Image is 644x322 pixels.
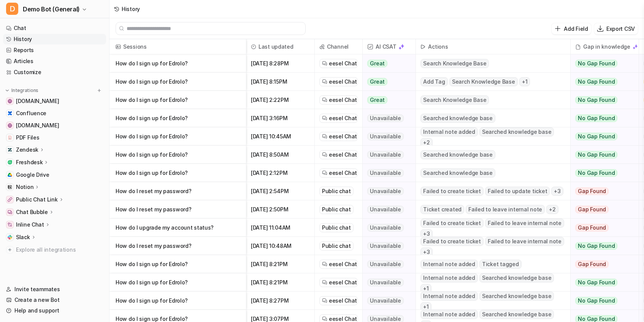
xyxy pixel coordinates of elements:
[16,208,48,216] p: Chat Bubble
[420,284,431,293] span: + 1
[8,173,12,177] img: Google Drive
[420,247,433,257] span: + 3
[575,169,617,177] span: No Gap Found
[574,39,636,54] div: Gap in knowledge
[575,114,617,122] span: No Gap Found
[571,73,633,91] button: No Gap Found
[606,25,635,33] p: Export CSV
[367,78,387,86] span: Great
[116,73,240,91] p: How do I sign up for Edrolo?
[8,148,12,152] img: Zendesk
[322,79,327,84] img: eeselChat
[571,292,633,310] button: No Gap Found
[322,279,355,286] a: eesel Chat
[367,260,403,268] span: Unavailable
[319,205,354,214] div: Public chat
[116,237,240,255] p: How do I reset my password?
[116,91,240,109] p: How do I sign up for Edrolo?
[249,255,311,273] span: [DATE] 8:21PM
[363,91,411,109] button: Great
[479,260,522,269] span: Ticket tagged
[249,91,311,109] span: [DATE] 2:22PM
[8,135,12,140] img: PDF Files
[116,200,240,219] p: How do I reset my password?
[575,242,617,250] span: No Gap Found
[571,200,633,219] button: Gap Found
[3,108,106,119] a: ConfluenceConfluence
[420,229,433,238] span: + 3
[363,73,411,91] button: Great
[16,196,58,203] p: Public Chat Link
[466,205,545,214] span: Failed to leave internal note
[420,292,477,301] span: Internal note added
[571,54,633,73] button: No Gap Found
[249,127,311,146] span: [DATE] 10:45AM
[322,298,327,303] img: eeselChat
[249,182,311,200] span: [DATE] 2:54PM
[420,95,489,105] span: Search Knowledge Base
[16,146,38,154] p: Zendesk
[479,127,554,136] span: Searched knowledge base
[249,54,311,73] span: [DATE] 8:28PM
[519,77,530,86] span: + 1
[420,114,495,123] span: Searched knowledge base
[116,127,240,146] p: How do I sign up for Edrolo?
[485,219,564,228] span: Failed to leave internal note
[116,219,240,237] p: How do I upgrade my account status?
[449,77,518,86] span: Search Knowledge Base
[116,273,240,292] p: How do I sign up for Edrolo?
[367,297,403,305] span: Unavailable
[420,237,483,246] span: Failed to create ticket
[366,39,412,54] span: AI CSAT
[23,4,80,14] span: Demo Bot (General)
[420,273,477,282] span: Internal note added
[329,133,357,140] span: eesel Chat
[420,168,495,178] span: Searched knowledge base
[249,292,311,310] span: [DATE] 8:27PM
[367,279,403,286] span: Unavailable
[3,295,106,305] a: Create a new Bot
[329,151,357,159] span: eesel Chat
[367,151,403,159] span: Unavailable
[552,23,591,34] button: Add Field
[420,150,495,159] span: Searched knowledge base
[116,182,240,200] p: How do I reset my password?
[575,260,609,268] span: Gap Found
[249,273,311,292] span: [DATE] 8:21PM
[3,96,106,106] a: www.airbnb.com[DOMAIN_NAME]
[8,210,12,214] img: Chat Bubble
[575,297,617,305] span: No Gap Found
[571,219,633,237] button: Gap Found
[322,96,355,104] a: eesel Chat
[571,109,633,127] button: No Gap Found
[8,160,12,165] img: Freshdesk
[322,116,327,121] img: eeselChat
[485,237,564,246] span: Failed to leave internal note
[329,78,357,86] span: eesel Chat
[575,96,617,104] span: No Gap Found
[5,88,10,93] img: expand menu
[116,109,240,127] p: How do I sign up for Edrolo?
[367,224,403,232] span: Unavailable
[319,223,354,232] div: Public chat
[322,170,327,176] img: eeselChat
[249,200,311,219] span: [DATE] 2:50PM
[16,97,59,105] span: [DOMAIN_NAME]
[3,34,106,44] a: History
[8,99,12,103] img: www.airbnb.com
[575,78,617,86] span: No Gap Found
[116,255,240,273] p: How do I sign up for Edrolo?
[367,114,403,122] span: Unavailable
[6,3,18,15] span: D
[428,39,448,54] h2: Actions
[479,292,554,301] span: Searched knowledge base
[329,279,357,286] span: eesel Chat
[8,222,12,227] img: Inline Chat
[420,205,464,214] span: Ticket created
[3,23,106,33] a: Chat
[249,39,311,54] span: Last updated
[571,127,633,146] button: No Gap Found
[367,206,403,213] span: Unavailable
[113,39,243,54] span: Sessions
[3,56,106,67] a: Articles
